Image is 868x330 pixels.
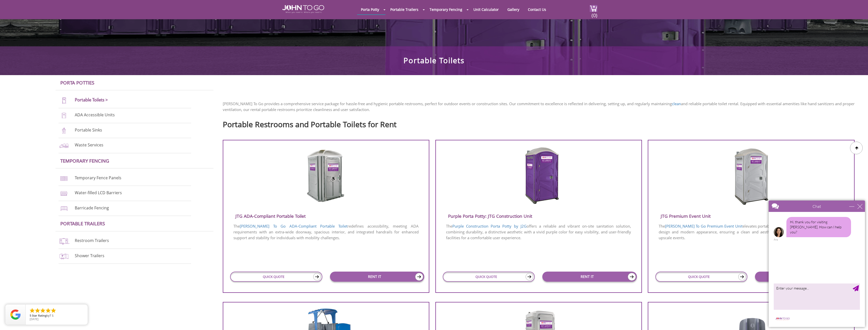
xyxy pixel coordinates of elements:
[727,147,775,205] img: JTG-Premium-Event-Unit.png
[524,5,550,14] a: Contact Us
[30,314,31,317] span: 5
[470,5,503,14] a: Unit Calculator
[436,212,642,220] h3: Purple Porta Potty: JTG Construction Unit
[223,212,429,220] h3: JTG ADA-Compliant Portable Toilet
[59,112,69,119] img: ADA-units-new.png
[29,307,35,314] li: 
[75,238,109,244] a: Restroom Trailers
[60,220,105,227] a: Portable trailers
[628,273,636,281] img: icon
[59,190,69,197] img: water-filled%20barriers-new.png
[59,97,69,104] img: portable-toilets-new.png
[504,5,523,14] a: Gallery
[313,273,321,280] img: icon
[60,79,94,86] a: Porta Potties
[30,314,84,318] span: by
[302,147,350,205] img: JTG-ADA-Compliant-Portable-Toilet.png
[357,5,383,14] a: Porta Potty
[75,175,121,181] a: Temporary Fence Panels
[75,253,104,258] a: Shower Trailers
[426,5,466,14] a: Temporary Fencing
[590,5,597,12] img: cart a
[738,273,746,280] img: icon
[415,273,423,281] img: icon
[452,224,527,229] a: Purple Construction Porta Potty by J2G
[648,212,854,220] h3: JTG Premium Event Unit
[436,223,642,241] p: The offers a reliable and vibrant on-site sanitation solution, combining durability, a distinctiv...
[591,8,597,19] span: (0)
[59,127,69,134] img: portable-sinks-new.png
[75,97,108,103] a: Portable Toilets >
[230,272,322,282] a: QUICK QUOTE
[30,317,39,321] span: [DATE]
[75,127,102,133] a: Portable Sinks
[755,272,849,282] a: RENT IT
[40,307,46,314] li: 
[45,307,51,314] li: 
[240,224,347,229] a: [PERSON_NAME] To Go ADA-Compliant Portable Toilet
[223,118,860,128] h2: Portable Restrooms and Portable Toilets for Rent
[75,112,115,118] a: ADA Accessible Units
[75,205,109,211] a: Barricade Fencing
[50,314,53,317] span: T S
[514,147,563,205] img: Purple-Porta-Potty-J2G-Construction-Unit.png
[648,223,854,241] p: The elevates portable sanitation standards with its meticulous design and modern appearance, ensu...
[59,238,69,245] img: restroom-trailers-new.png
[766,197,868,330] iframe: Live Chat Box
[386,5,422,14] a: Portable Trailers
[665,224,743,229] a: [PERSON_NAME] To Go Premium Event Unit
[59,253,69,260] img: shower-trailers-new.png
[223,101,860,113] p: [PERSON_NAME] To Go provides a comprehensive service package for hassle-free and hygienic portabl...
[75,190,122,195] a: Water-filled LCD Barriers
[59,175,69,182] img: chan-link-fencing-new.png
[672,101,681,106] a: clean
[526,273,533,280] img: icon
[655,272,747,282] a: QUICK QUOTE
[223,223,429,241] p: The redefines accessibility, meeting ADA requirements with an extra-wide doorway, spacious interi...
[60,158,109,164] a: Temporary Fencing
[34,307,41,314] li: 
[50,307,57,314] li: 
[59,142,69,149] img: waste-services-new.png
[32,314,46,317] span: Star Rating
[10,310,21,320] img: Review Rating
[75,142,103,148] a: Waste Services
[542,272,637,282] a: RENT IT
[443,272,535,282] a: QUICK QUOTE
[59,205,69,212] img: barricade-fencing-icon-new.png
[282,5,324,13] img: JOHN to go
[330,272,424,282] a: RENT IT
